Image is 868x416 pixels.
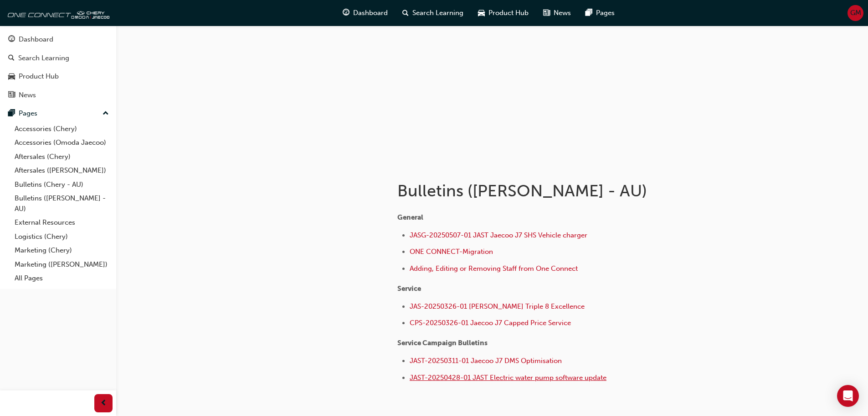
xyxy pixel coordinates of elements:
span: guage-icon [8,36,15,44]
a: Logistics (Chery) [11,230,113,244]
button: Pages [4,105,113,122]
a: Bulletins (Chery - AU) [11,178,113,192]
span: news-icon [8,91,15,100]
a: guage-iconDashboard [335,4,395,22]
a: News [4,87,113,104]
a: JAST-20250428-01 JAST Electric water pump software update [410,374,606,382]
img: oneconnect [5,4,109,22]
span: up-icon [103,108,109,120]
span: news-icon [543,7,550,19]
a: Dashboard [4,31,113,48]
span: prev-icon [100,398,107,409]
a: Adding, Editing or Removing Staff from One Connect [410,264,578,273]
a: pages-iconPages [578,4,622,22]
span: Dashboard [353,8,388,18]
a: CPS-20250326-01 Jaecoo J7 Capped Price Service [410,319,571,327]
a: External Resources [11,216,113,230]
a: Accessories (Chery) [11,122,113,136]
a: Accessories (Omoda Jaecoo) [11,136,113,150]
div: Dashboard [19,34,53,45]
a: ONE CONNECT-Migration [410,247,493,256]
a: Aftersales ([PERSON_NAME]) [11,163,113,178]
a: Search Learning [4,50,113,67]
span: General [397,213,423,221]
span: pages-icon [8,110,15,118]
button: GM [847,5,863,21]
span: pages-icon [586,7,592,19]
div: Pages [19,108,37,119]
span: Service Campaign Bulletins [397,339,488,347]
h1: Bulletins ([PERSON_NAME] - AU) [397,181,696,201]
a: JAST-20250311-01 Jaecoo J7 DMS Optimisation [410,357,562,365]
div: Open Intercom Messenger [837,385,859,407]
a: search-iconSearch Learning [395,4,471,22]
a: Aftersales (Chery) [11,150,113,164]
div: Product Hub [19,71,59,82]
a: Marketing ([PERSON_NAME]) [11,258,113,272]
span: guage-icon [343,7,349,19]
span: search-icon [402,7,409,19]
a: JAS-20250326-01 [PERSON_NAME] Triple 8 Excellence [410,302,585,311]
div: News [19,90,36,100]
span: car-icon [8,73,15,81]
span: News [554,8,571,18]
span: Search Learning [412,8,463,18]
span: Service [397,284,421,293]
span: Product Hub [488,8,529,18]
a: Product Hub [4,68,113,85]
a: news-iconNews [536,4,578,22]
a: Marketing (Chery) [11,243,113,258]
a: All Pages [11,271,113,285]
a: JASG-20250507-01 JAST Jaecoo J7 SHS Vehicle charger [410,231,587,239]
a: Bulletins ([PERSON_NAME] - AU) [11,191,113,216]
span: search-icon [8,54,15,63]
span: Pages [596,8,615,18]
button: DashboardSearch LearningProduct HubNews [4,29,113,105]
a: car-iconProduct Hub [471,4,536,22]
span: car-icon [478,7,485,19]
div: Search Learning [18,53,69,63]
span: GM [850,8,861,18]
